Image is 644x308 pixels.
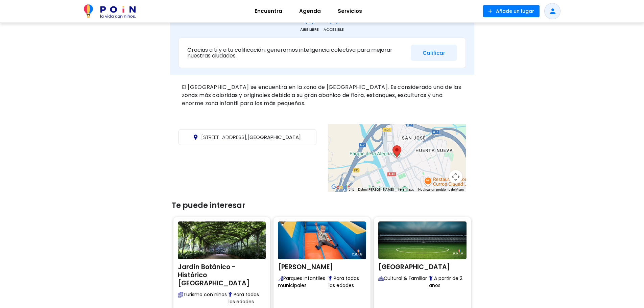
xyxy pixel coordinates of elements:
a: Encuentra [246,3,291,19]
span: Para todas las edades [229,291,266,305]
a: Abre esta zona en Google Maps (se abre en una nueva ventana) [330,183,352,192]
button: Combinaciones de teclas [349,187,354,192]
p: El [GEOGRAPHIC_DATA] se encuentra en la zona de [GEOGRAPHIC_DATA]. Es considerado una de las zona... [182,83,462,108]
img: Jardín Botánico - Histórico La Concepción [178,221,266,259]
button: Calificar [411,45,457,61]
span: Turismo con niños [178,291,229,305]
img: Descubre eventos y actividades familiares en centros culturales y recintos feriales. Programación... [378,276,384,281]
span: [STREET_ADDRESS], [201,134,247,141]
button: Controles de visualización del mapa [449,170,462,184]
button: Datos del mapa [358,187,394,192]
p: Gracias a ti y a tu calificación, generamos inteligencia colectiva para mejorar nuestras ciudades. [187,47,406,59]
a: Servicios [329,3,371,19]
span: Para todas las edades [329,275,366,289]
h3: Te puede interesar [172,201,473,210]
img: POiN [84,4,136,18]
span: Encuentra [252,6,285,17]
span: Cultural & Familiar [378,275,429,289]
span: Parques infantiles municipales [278,275,329,289]
span: Accesible [324,27,344,32]
span: Servicios [335,6,365,17]
span: Aire Libre [300,27,319,32]
img: Encuentra los mejores parques infantiles públicos para disfrutar al aire libre con niños. Más de ... [278,276,283,281]
h2: Jardín Botánico - Histórico [GEOGRAPHIC_DATA] [178,261,266,287]
a: Términos (se abre en una nueva pestaña) [398,187,414,192]
span: Agenda [296,6,324,17]
h2: [PERSON_NAME] [278,261,366,271]
img: Google [330,183,352,192]
img: Explora atracciones turísticas perfectas para visitar con niños: accesibles, entretenidas y segur... [178,292,183,298]
img: Estadio La Rosaleda [378,221,467,259]
img: Jardilandia [278,221,366,259]
a: Agenda [291,3,329,19]
span: [GEOGRAPHIC_DATA] [201,134,301,141]
span: A partir de 2 años [429,275,467,289]
button: Añade un lugar [483,5,540,17]
h2: [GEOGRAPHIC_DATA] [378,261,467,271]
a: Notificar un problema de Maps [418,188,464,191]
